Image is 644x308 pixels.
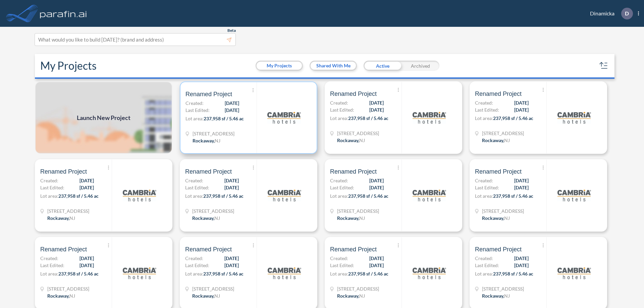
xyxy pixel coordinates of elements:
[598,60,609,71] button: sort
[193,138,215,143] span: Rockaway ,
[330,99,348,106] span: Created:
[40,184,64,191] span: Last Edited:
[514,184,529,191] span: [DATE]
[330,193,348,199] span: Lot area:
[40,168,87,176] span: Renamed Project
[493,115,533,121] span: 237,958 sf / 5.46 ac
[203,271,244,276] span: 237,958 sf / 5.46 ac
[337,137,359,143] span: Rockaway ,
[482,137,510,144] div: Rockaway, NJ
[224,262,239,269] span: [DATE]
[185,116,204,121] span: Lot area:
[123,179,156,212] img: logo
[227,28,236,33] span: Beta
[214,215,220,221] span: NJ
[311,62,356,70] button: Shared With Me
[482,207,524,214] span: 321 Mt Hope Ave
[475,255,493,262] span: Created:
[39,7,88,20] img: logo
[413,101,446,134] img: logo
[493,193,533,199] span: 237,958 sf / 5.46 ac
[359,137,365,143] span: NJ
[337,137,365,144] div: Rockaway, NJ
[475,115,493,121] span: Lot area:
[192,215,214,221] span: Rockaway ,
[47,207,89,214] span: 321 Mt Hope Ave
[482,285,524,292] span: 321 Mt Hope Ave
[224,255,239,262] span: [DATE]
[185,90,232,98] span: Renamed Project
[69,215,75,221] span: NJ
[514,262,529,269] span: [DATE]
[214,293,220,299] span: NJ
[369,184,384,191] span: [DATE]
[337,215,359,221] span: Rockaway ,
[369,255,384,262] span: [DATE]
[482,214,510,222] div: Rockaway, NJ
[401,61,439,71] div: Archived
[337,130,379,137] span: 321 Mt Hope Ave
[185,177,203,184] span: Created:
[330,115,348,121] span: Lot area:
[330,255,348,262] span: Created:
[192,285,234,292] span: 321 Mt Hope Ave
[47,292,75,299] div: Rockaway, NJ
[224,177,239,184] span: [DATE]
[267,101,301,134] img: logo
[79,255,94,262] span: [DATE]
[47,293,69,299] span: Rockaway ,
[330,90,377,98] span: Renamed Project
[330,271,348,276] span: Lot area:
[185,168,232,176] span: Renamed Project
[40,255,58,262] span: Created:
[337,207,379,214] span: 321 Mt Hope Ave
[47,285,89,292] span: 321 Mt Hope Ave
[475,106,499,113] span: Last Edited:
[475,168,522,176] span: Renamed Project
[337,214,365,222] div: Rockaway, NJ
[364,61,401,71] div: Active
[268,256,301,290] img: logo
[330,245,377,253] span: Renamed Project
[225,100,239,107] span: [DATE]
[215,138,220,143] span: NJ
[413,256,446,290] img: logo
[475,184,499,191] span: Last Edited:
[58,193,99,199] span: 237,958 sf / 5.46 ac
[359,293,365,299] span: NJ
[482,292,510,299] div: Rockaway, NJ
[482,293,504,299] span: Rockaway ,
[348,115,388,121] span: 237,958 sf / 5.46 ac
[185,107,210,114] span: Last Edited:
[58,271,99,276] span: 237,958 sf / 5.46 ac
[79,184,94,191] span: [DATE]
[475,177,493,184] span: Created:
[35,81,172,154] img: add
[225,107,239,114] span: [DATE]
[514,99,529,106] span: [DATE]
[40,193,58,199] span: Lot area:
[185,245,232,253] span: Renamed Project
[47,215,69,221] span: Rockaway ,
[482,215,504,221] span: Rockaway ,
[79,177,94,184] span: [DATE]
[69,293,75,299] span: NJ
[330,184,354,191] span: Last Edited:
[413,179,446,212] img: logo
[475,90,522,98] span: Renamed Project
[337,292,365,299] div: Rockaway, NJ
[482,130,524,137] span: 321 Mt Hope Ave
[192,207,234,214] span: 321 Mt Hope Ave
[35,81,172,154] a: Launch New Project
[514,106,529,113] span: [DATE]
[557,256,591,290] img: logo
[557,101,591,134] img: logo
[40,271,58,276] span: Lot area:
[185,255,203,262] span: Created:
[514,255,529,262] span: [DATE]
[369,106,384,113] span: [DATE]
[40,245,87,253] span: Renamed Project
[203,193,244,199] span: 237,958 sf / 5.46 ac
[224,184,239,191] span: [DATE]
[557,179,591,212] img: logo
